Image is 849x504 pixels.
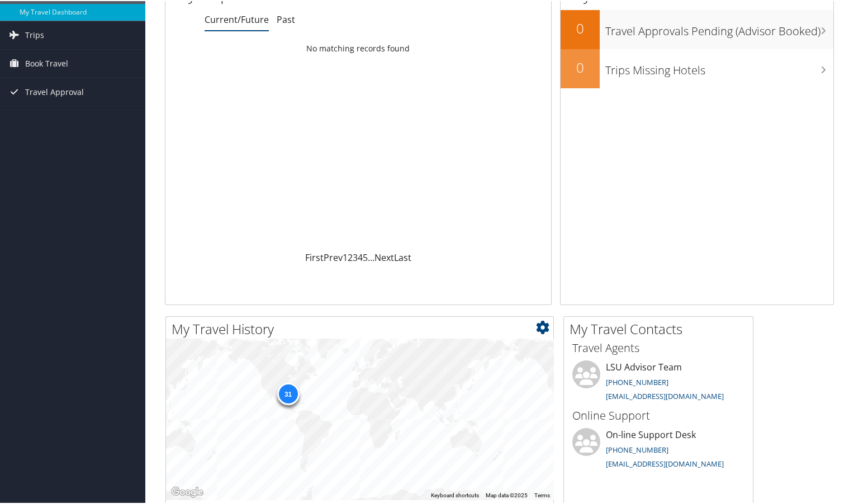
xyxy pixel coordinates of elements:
a: 0Travel Approvals Pending (Advisor Booked) [561,9,833,48]
h2: 0 [561,57,600,76]
a: [PHONE_NUMBER] [606,444,668,454]
a: [EMAIL_ADDRESS][DOMAIN_NAME] [606,458,724,468]
span: Travel Approval [25,77,84,105]
a: 1 [343,250,348,263]
a: Next [374,250,394,263]
a: 3 [353,250,358,263]
img: Google [169,484,206,498]
li: LSU Advisor Team [567,359,750,405]
span: Trips [25,20,44,48]
a: First [305,250,324,263]
a: Prev [324,250,343,263]
h2: My Travel Contacts [570,318,753,337]
a: Past [277,12,295,25]
a: Terms (opens in new tab) [534,491,550,497]
a: Open this area in Google Maps (opens a new window) [169,484,206,498]
a: 2 [348,250,353,263]
a: [EMAIL_ADDRESS][DOMAIN_NAME] [606,390,724,400]
h3: Trips Missing Hotels [605,56,833,77]
button: Keyboard shortcuts [431,491,479,498]
h3: Online Support [572,407,744,422]
li: On-line Support Desk [567,427,750,473]
span: Book Travel [25,49,68,77]
h3: Travel Approvals Pending (Advisor Booked) [605,17,833,38]
span: Map data ©2025 [486,491,528,497]
a: 4 [358,250,363,263]
h2: My Travel History [172,318,553,337]
a: 5 [363,250,368,263]
a: 0Trips Missing Hotels [561,48,833,87]
a: [PHONE_NUMBER] [606,376,668,386]
a: Current/Future [205,12,269,25]
span: … [368,250,374,263]
div: 31 [277,382,299,404]
h2: 0 [561,18,600,37]
td: No matching records found [165,37,551,58]
h3: Travel Agents [572,339,744,355]
a: Last [394,250,411,263]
